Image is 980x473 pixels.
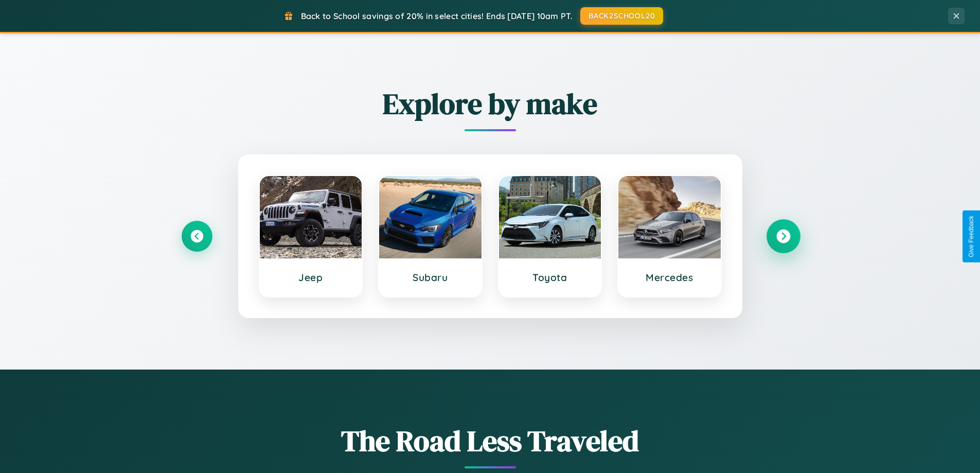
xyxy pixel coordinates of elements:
[270,271,352,284] h3: Jeep
[580,7,663,25] button: BACK2SCHOOL20
[182,421,799,461] h1: The Road Less Traveled
[389,271,471,284] h3: Subaru
[629,271,710,284] h3: Mercedes
[968,216,975,257] div: Give Feedback
[301,11,573,21] span: Back to School savings of 20% in select cities! Ends [DATE] 10am PT.
[509,271,591,284] h3: Toyota
[182,84,799,124] h2: Explore by make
